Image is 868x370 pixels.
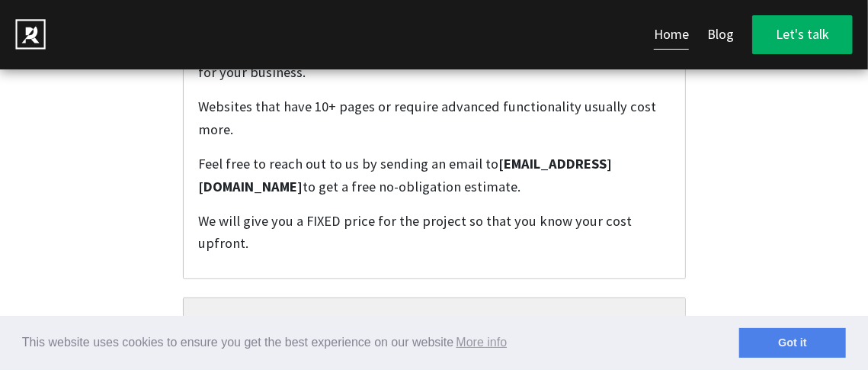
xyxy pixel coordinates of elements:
[453,331,509,354] a: learn more about cookies
[22,331,739,354] span: This website uses cookies to ensure you get the best experience on our website
[15,19,46,50] img: PROGMATIQ - web design and web development company
[707,20,734,50] a: Blog
[199,95,670,140] p: Websites that have 10+ pages or require advanced functionality usually cost more.
[199,210,670,255] p: We will give you a FIXED price for the project so that you know your cost upfront.
[752,15,853,54] a: Let's talk
[199,153,670,198] p: Feel free to reach out to us by sending an email to to get a free no-obligation estimate.
[654,20,689,50] a: Home
[739,328,846,359] a: dismiss cookie message
[184,298,685,350] div: Do you help with bug fixes as well?
[199,155,613,195] strong: [EMAIL_ADDRESS][DOMAIN_NAME]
